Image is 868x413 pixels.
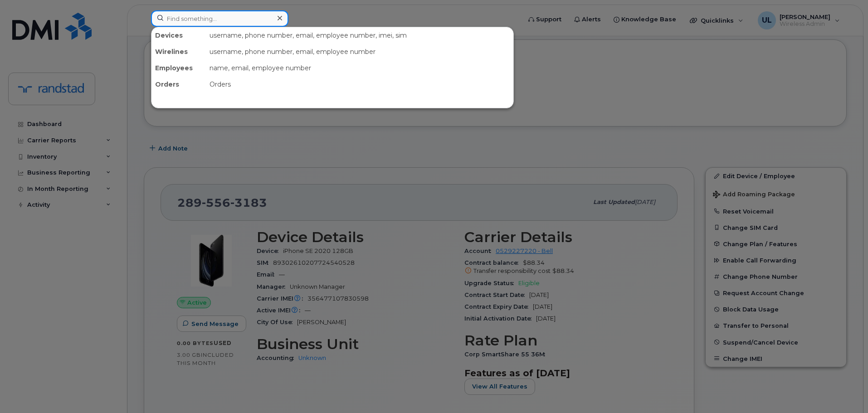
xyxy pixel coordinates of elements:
[151,10,288,27] input: Find something...
[206,76,513,92] div: Orders
[151,76,206,92] div: Orders
[151,27,206,44] div: Devices
[206,27,513,44] div: username, phone number, email, employee number, imei, sim
[151,60,206,76] div: Employees
[206,60,513,76] div: name, email, employee number
[151,44,206,60] div: Wirelines
[206,44,513,60] div: username, phone number, email, employee number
